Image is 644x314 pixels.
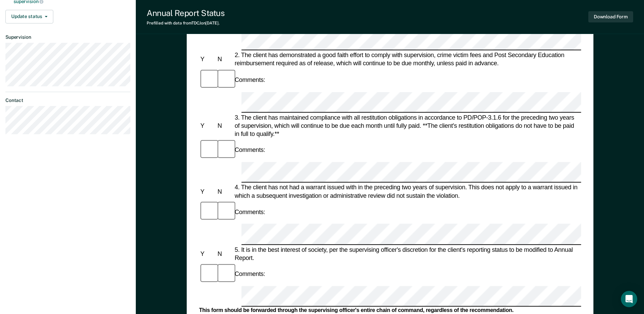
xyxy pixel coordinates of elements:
[233,270,266,278] div: Comments:
[233,113,581,138] div: 3. The client has maintained compliance with all restitution obligations in accordance to PD/POP-...
[216,55,233,64] div: N
[233,208,266,216] div: Comments:
[621,291,637,307] div: Open Intercom Messenger
[233,146,266,154] div: Comments:
[233,76,266,84] div: Comments:
[199,55,216,64] div: Y
[216,249,233,258] div: N
[5,34,130,40] dt: Supervision
[199,188,216,196] div: Y
[199,249,216,258] div: Y
[147,21,224,25] div: Prefilled with data from TDCJ on [DATE] .
[233,184,581,200] div: 4. The client has not had a warrant issued with in the preceding two years of supervision. This d...
[216,188,233,196] div: N
[216,122,233,130] div: N
[5,98,130,103] dt: Contact
[5,10,53,23] button: Update status
[588,11,633,22] button: Download Form
[233,51,581,68] div: 2. The client has demonstrated a good faith effort to comply with supervision, crime victim fees ...
[199,122,216,130] div: Y
[147,8,224,18] div: Annual Report Status
[233,245,581,262] div: 5. It is in the best interest of society, per the supervising officer's discretion for the client...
